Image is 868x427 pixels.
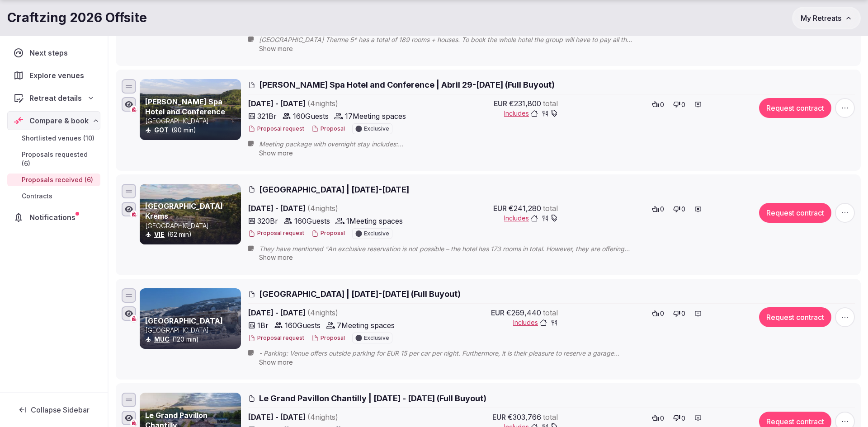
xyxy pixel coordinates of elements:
[801,14,841,23] span: My Retreats
[307,204,338,213] span: ( 4 night s )
[7,148,100,170] a: Proposals requested (6)
[670,203,688,216] button: 0
[29,70,88,81] span: Explore venues
[494,98,507,109] span: EUR
[22,150,97,168] span: Proposals requested (6)
[649,412,667,424] button: 0
[29,212,79,223] span: Notifications
[681,205,685,214] span: 0
[22,192,52,201] span: Contracts
[492,412,506,422] span: EUR
[543,412,558,422] span: total
[259,358,293,366] span: Show more
[259,184,409,195] span: [GEOGRAPHIC_DATA] | [DATE]-[DATE]
[681,100,685,109] span: 0
[660,309,664,318] span: 0
[504,109,558,118] button: Includes
[311,230,345,237] button: Proposal
[31,405,90,414] span: Collapse Sidebar
[670,412,688,424] button: 0
[307,99,338,108] span: ( 4 night s )
[145,335,239,344] div: (120 min)
[285,320,321,331] span: 160 Guests
[337,320,395,331] span: 7 Meeting spaces
[759,307,831,327] button: Request contract
[759,203,831,223] button: Request contract
[259,149,293,157] span: Show more
[293,111,329,122] span: 160 Guests
[759,98,831,118] button: Request contract
[7,190,100,202] a: Contracts
[248,230,304,237] button: Proposal request
[145,126,239,135] div: (90 min)
[311,125,345,133] button: Proposal
[248,98,407,109] span: [DATE] - [DATE]
[145,221,239,230] p: [GEOGRAPHIC_DATA]
[513,318,558,327] button: Includes
[7,400,100,420] button: Collapse Sidebar
[660,414,664,423] span: 0
[681,309,685,318] span: 0
[248,203,407,214] span: [DATE] - [DATE]
[506,307,541,318] span: €269,440
[7,43,100,62] a: Next steps
[509,203,541,214] span: €241,280
[543,203,558,214] span: total
[259,349,653,358] span: - Parking: Venue offers outside parking for EUR 15 per car per night. Furthermore, it is their pl...
[491,307,505,318] span: EUR
[248,412,407,422] span: [DATE] - [DATE]
[29,93,82,103] span: Retreat details
[509,98,541,109] span: €231,800
[145,326,239,335] p: [GEOGRAPHIC_DATA]
[259,393,486,404] span: Le Grand Pavillon Chantilly | [DATE] - [DATE] (Full Buyout)
[364,231,389,236] span: Exclusive
[364,126,389,131] span: Exclusive
[294,216,330,226] span: 160 Guests
[660,205,664,214] span: 0
[259,253,293,261] span: Show more
[307,413,338,422] span: ( 4 night s )
[311,334,345,342] button: Proposal
[493,203,507,214] span: EUR
[259,244,653,253] span: They have mentioned "An exclusive reservation is not possible – the hotel has 173 rooms in total....
[7,174,100,186] a: Proposals received (6)
[649,307,667,320] button: 0
[145,117,239,126] p: [GEOGRAPHIC_DATA]
[670,307,688,320] button: 0
[145,202,223,221] a: [GEOGRAPHIC_DATA] Krems
[248,334,304,342] button: Proposal request
[543,307,558,318] span: total
[7,208,100,227] a: Notifications
[649,203,667,216] button: 0
[154,230,165,239] button: VIE
[346,216,403,226] span: 1 Meeting spaces
[681,414,685,423] span: 0
[259,140,653,149] span: Meeting package with overnight stay includes: -Free access to our great Spa with warm pools and F...
[670,98,688,111] button: 0
[307,308,338,317] span: ( 4 night s )
[257,111,277,122] span: 321 Br
[154,126,169,134] a: GOT
[22,175,93,184] span: Proposals received (6)
[22,134,94,143] span: Shortlisted venues (10)
[660,100,664,109] span: 0
[29,115,89,126] span: Compare & book
[7,132,100,145] a: Shortlisted venues (10)
[504,214,558,223] button: Includes
[7,9,147,27] h1: Craftzing 2026 Offsite
[29,47,71,58] span: Next steps
[154,335,170,344] button: MUC
[792,7,861,29] button: My Retreats
[649,98,667,111] button: 0
[364,335,389,341] span: Exclusive
[248,125,304,133] button: Proposal request
[508,412,541,422] span: €303,766
[345,111,406,122] span: 17 Meeting spaces
[259,79,555,90] span: [PERSON_NAME] Spa Hotel and Conference | Abril 29-[DATE] (Full Buyout)
[257,216,278,226] span: 320 Br
[154,126,169,135] button: GOT
[259,35,653,44] span: [GEOGRAPHIC_DATA] Therme 5* has a total of 189 rooms + houses. To book the whole hotel the group ...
